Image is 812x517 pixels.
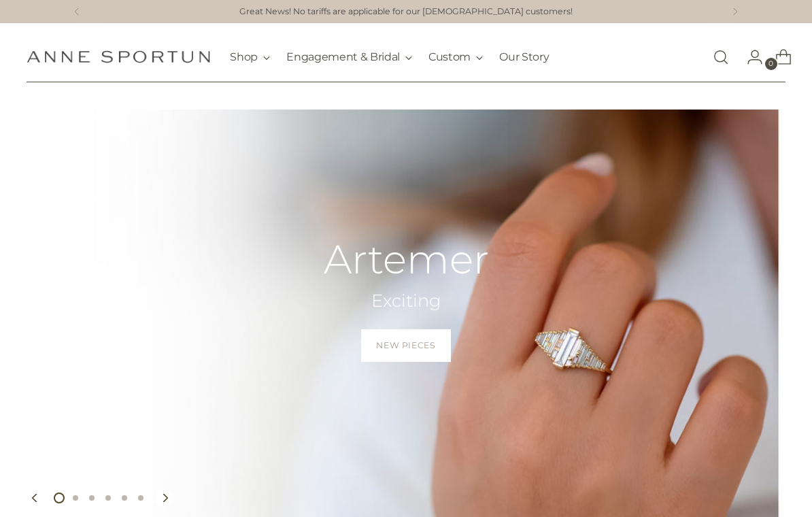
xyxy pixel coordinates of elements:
button: Custom [428,42,483,72]
h2: Exciting [324,289,489,312]
a: Great News! No tariffs are applicable for our [DEMOGRAPHIC_DATA] customers! [239,5,573,18]
button: Move to previous carousel slide [27,489,44,507]
a: Go to the account page [736,44,763,71]
span: 0 [765,58,777,70]
a: Our Story [499,42,549,72]
a: Open search modal [707,44,734,71]
button: Move carousel to slide 2 [67,490,84,506]
span: New Pieces [376,339,435,352]
button: Move carousel to slide 6 [133,490,149,506]
button: Shop [230,42,270,72]
button: Move carousel to slide 5 [116,490,133,506]
button: Move carousel to slide 4 [100,490,116,506]
button: Move to next carousel slide [156,489,173,507]
button: Engagement & Bridal [286,42,412,72]
h2: Artemer [324,237,489,282]
a: New Pieces [361,329,450,362]
a: Anne Sportun Fine Jewellery [27,50,210,63]
button: Move carousel to slide 3 [84,490,100,506]
a: Open cart modal [764,44,792,71]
